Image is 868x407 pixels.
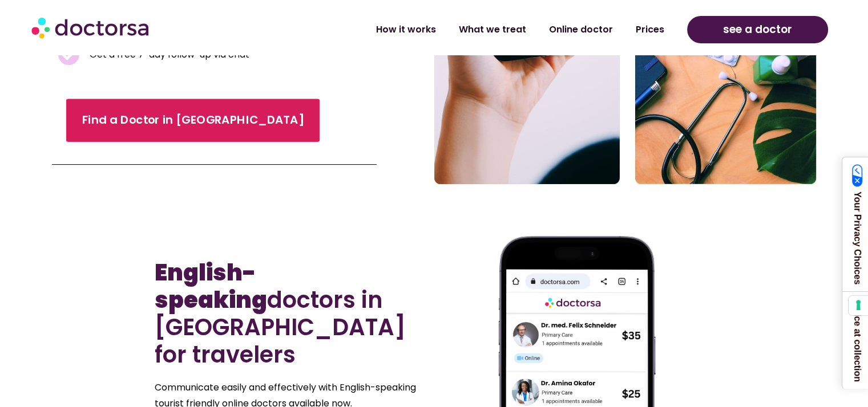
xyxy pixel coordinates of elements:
[66,99,320,142] a: Find a Doctor in [GEOGRAPHIC_DATA]
[447,17,538,43] a: What we treat
[82,112,304,129] span: Find a Doctor in [GEOGRAPHIC_DATA]
[365,17,447,43] a: How it works
[624,17,676,43] a: Prices
[849,296,868,315] button: Your consent preferences for tracking technologies
[723,21,792,39] span: see a doctor
[229,17,676,43] nav: Menu
[687,16,828,43] a: see a doctor
[155,259,429,368] h2: doctors in [GEOGRAPHIC_DATA] for travelers
[155,257,267,316] b: English-speaking
[538,17,624,43] a: Online doctor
